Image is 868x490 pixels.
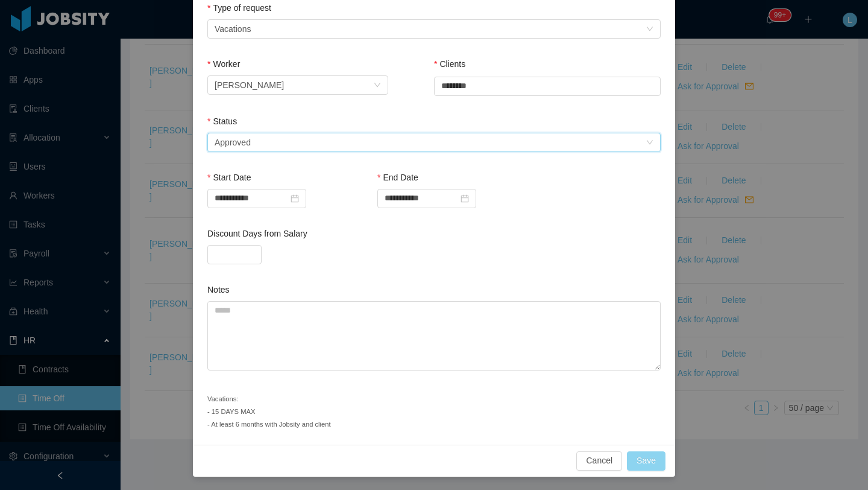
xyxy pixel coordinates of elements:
label: End Date [377,173,418,182]
div: Vacations [215,20,251,38]
label: Discount Days from Salary [207,229,307,238]
button: Save [627,451,665,471]
i: icon: calendar [291,194,299,203]
button: Cancel [576,451,622,471]
i: icon: calendar [461,194,469,203]
label: Type of request [207,3,271,13]
label: Notes [207,285,230,294]
div: Nancy Molina [215,76,284,94]
input: Discount Days from Salary [208,246,261,264]
textarea: Notes [207,301,661,371]
div: Approved [215,133,251,151]
label: Clients [434,59,465,69]
small: Vacations: - 15 DAYS MAX - At least 6 months with Jobsity and client [207,395,331,428]
label: Start Date [207,173,251,182]
label: Worker [207,59,240,69]
label: Status [207,116,237,126]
